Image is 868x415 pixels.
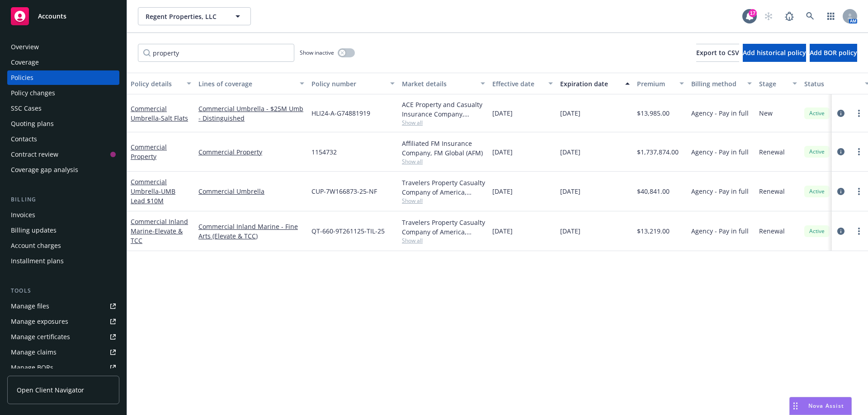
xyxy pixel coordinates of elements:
[7,101,119,116] a: SSC Cases
[759,108,773,118] span: New
[11,163,78,177] div: Coverage gap analysis
[402,100,485,119] div: ACE Property and Casualty Insurance Company, Chubb Group, Distinguished Programs Group, LLC
[146,12,224,21] span: Regent Properties, LLC
[804,79,859,89] div: Status
[637,226,670,236] span: $13,219.00
[789,397,852,415] button: Nova Assist
[808,148,826,156] span: Active
[402,79,475,89] div: Market details
[11,147,58,162] div: Contract review
[195,73,308,94] button: Lines of coverage
[560,226,580,236] span: [DATE]
[402,218,485,237] div: Travelers Property Casualty Company of America, Travelers Insurance
[7,117,119,131] a: Quoting plans
[11,314,68,329] div: Manage exposures
[131,104,188,122] a: Commercial Umbrella
[11,208,35,222] div: Invoices
[402,119,485,126] span: Show all
[854,226,864,237] a: more
[633,73,688,94] button: Premium
[198,222,304,241] a: Commercial Inland Marine - Fine Arts (Elevate & TCC)
[402,139,485,158] div: Affiliated FM Insurance Company, FM Global (AFM)
[7,345,119,359] a: Manage claims
[810,44,857,62] button: Add BOR policy
[11,254,64,268] div: Installment plans
[11,223,57,238] div: Billing updates
[835,226,846,237] a: circleInformation
[7,238,119,253] a: Account charges
[743,48,806,57] span: Add historical policy
[7,330,119,344] a: Manage certificates
[138,44,294,62] input: Filter by keyword...
[7,147,119,162] a: Contract review
[560,79,620,89] div: Expiration date
[759,7,778,25] a: Start snowing
[492,226,513,236] span: [DATE]
[759,147,785,157] span: Renewal
[7,195,119,204] div: Billing
[11,299,49,313] div: Manage files
[131,187,175,205] span: - UMB Lead $10M
[11,40,39,54] div: Overview
[11,360,53,375] div: Manage BORs
[759,226,785,236] span: Renewal
[7,86,119,100] a: Policy changes
[311,79,385,89] div: Policy number
[127,73,195,94] button: Policy details
[7,132,119,146] a: Contacts
[402,178,485,197] div: Travelers Property Casualty Company of America, Travelers Insurance
[7,55,119,70] a: Coverage
[759,79,787,89] div: Stage
[7,299,119,313] a: Manage files
[691,79,742,89] div: Billing method
[492,79,543,89] div: Effective date
[790,397,801,415] div: Drag to move
[755,73,801,94] button: Stage
[808,187,826,196] span: Active
[402,158,485,165] span: Show all
[691,187,749,196] span: Agency - Pay in full
[138,7,251,25] button: Regent Properties, LLC
[688,73,755,94] button: Billing method
[7,314,119,329] span: Manage exposures
[637,79,674,89] div: Premium
[11,70,33,85] div: Policies
[311,187,377,196] span: CUP-7W166873-25-NF
[311,147,337,157] span: 1154732
[759,187,785,196] span: Renewal
[7,208,119,222] a: Invoices
[749,9,757,17] div: 17
[691,108,749,118] span: Agency - Pay in full
[7,163,119,177] a: Coverage gap analysis
[17,385,84,395] span: Open Client Navigator
[560,108,580,118] span: [DATE]
[808,227,826,235] span: Active
[38,13,66,20] span: Accounts
[11,330,70,344] div: Manage certificates
[11,345,57,359] div: Manage claims
[131,217,188,245] a: Commercial Inland Marine
[808,402,844,410] span: Nova Assist
[7,223,119,238] a: Billing updates
[7,254,119,268] a: Installment plans
[7,360,119,375] a: Manage BORs
[854,108,864,119] a: more
[810,48,857,57] span: Add BOR policy
[402,237,485,244] span: Show all
[198,79,294,89] div: Lines of coverage
[835,146,846,157] a: circleInformation
[311,108,370,118] span: HLI24-A-G74881919
[854,146,864,157] a: more
[398,73,489,94] button: Market details
[696,44,739,62] button: Export to CSV
[7,4,119,29] a: Accounts
[131,79,181,89] div: Policy details
[492,147,513,157] span: [DATE]
[131,227,183,245] span: - Elevate & TCC
[560,147,580,157] span: [DATE]
[637,108,670,118] span: $13,985.00
[835,108,846,119] a: circleInformation
[198,187,304,196] a: Commercial Umbrella
[637,147,679,157] span: $1,737,874.00
[696,48,739,57] span: Export to CSV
